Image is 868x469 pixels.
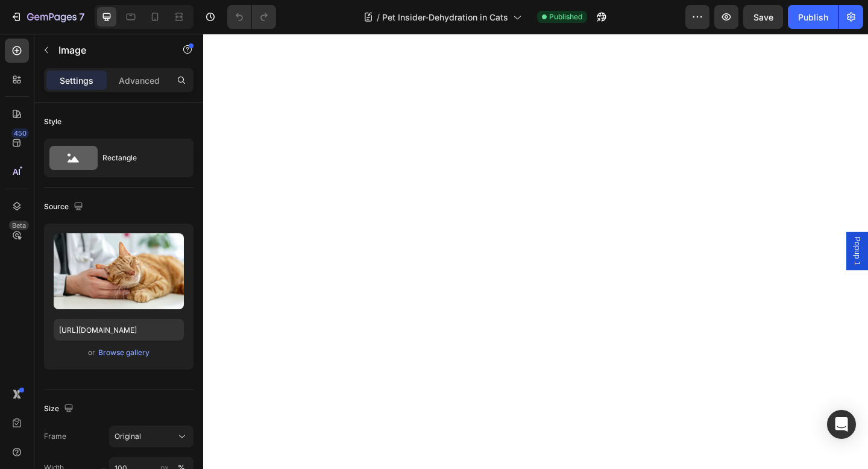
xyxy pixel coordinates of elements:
[9,221,29,230] div: Beta
[44,116,61,127] div: Style
[753,12,773,22] span: Save
[119,74,160,87] p: Advanced
[743,5,783,29] button: Save
[54,319,184,341] input: https://example.com/image.jpg
[827,410,856,439] div: Open Intercom Messenger
[44,401,76,417] div: Size
[88,345,95,360] span: or
[798,11,828,24] div: Publish
[102,144,176,172] div: Rectangle
[79,10,84,24] p: 7
[382,11,508,24] span: Pet Insider-Dehydration in Cats
[98,347,149,358] div: Browse gallery
[705,221,717,252] span: Popup 1
[44,431,66,442] label: Frame
[58,43,161,57] p: Image
[60,74,93,87] p: Settings
[98,347,150,359] button: Browse gallery
[54,233,184,309] img: preview-image
[5,5,90,29] button: 7
[115,431,141,442] span: Original
[549,11,582,22] span: Published
[109,426,193,447] button: Original
[203,34,868,469] iframe: Design area
[788,5,838,29] button: Publish
[227,5,276,29] div: Undo/Redo
[44,199,86,215] div: Source
[11,128,29,138] div: 450
[377,11,380,24] span: /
